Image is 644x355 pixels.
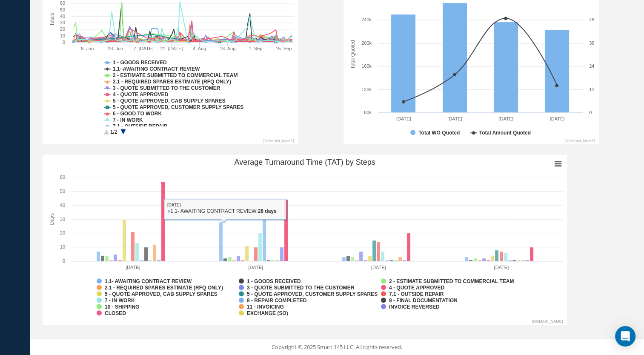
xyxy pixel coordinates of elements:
[113,98,226,104] text: 5 - QUOTE APPROVED, CAB SUPPLY SPARES
[349,40,355,69] text: Total Quoted
[60,244,65,249] text: 10
[60,14,65,19] text: 40
[193,46,206,51] text: 4. Aug
[247,291,378,297] text: 5 - QUOTE APPROVED, CUSTOMER SUPPLY SPARES
[275,46,292,51] text: 15. Sep
[113,85,220,91] text: 3 - QUOTE SUBMITTED TO THE CUSTOMER
[364,110,372,115] text: 80k
[249,46,263,51] text: 1. Sep
[247,285,355,291] text: 3 - QUOTE SUBMITTED TO THE CUSTOMER
[247,304,284,310] text: 11 - INVOICING
[418,130,460,136] text: Total WO Quoted
[447,116,462,121] text: [DATE]
[361,40,372,46] text: 200k
[532,319,563,324] text: [DOMAIN_NAME]
[60,175,65,180] text: 60
[564,139,595,143] text: [DOMAIN_NAME]
[389,285,445,291] text: 4 - QUOTE APPROVED
[589,40,594,46] text: 36
[234,158,375,166] text: Average Turnaround Time (TAT) by Steps
[108,46,123,51] text: 23. Jun
[113,111,162,117] text: 6 - GOOD TO WORK
[105,285,223,291] text: 2.1 - REQUIRED SPARES ESTIMATE (RFQ ONLY)
[389,304,440,310] text: INVOICE REVERSED
[49,213,55,225] text: Days
[113,104,243,110] text: 5 - QUOTE APPROVED, CUSTOMER SUPPLY SPARES
[550,116,564,121] text: [DATE]
[113,123,168,129] text: 7.1 - OUTSIDE REPAIR
[248,265,263,270] text: [DATE]
[60,26,65,31] text: 20
[110,129,117,135] text: 1/2
[60,189,65,194] text: 50
[247,278,301,284] text: 1 - GOODS RECEIVED
[361,63,372,69] text: 160k
[105,310,126,316] text: CLOSED
[160,46,183,51] text: 21. [DATE]
[589,63,594,69] text: 24
[63,258,65,263] text: 0
[126,265,140,270] text: [DATE]
[60,20,65,25] text: 30
[589,17,594,22] text: 48
[105,291,218,297] text: 5 - QUOTE APPROVED, CAB SUPPLY SPARES
[60,33,65,38] text: 10
[220,46,235,51] text: 18. Aug
[60,203,65,208] text: 40
[498,116,513,121] text: [DATE]
[38,343,635,352] div: Copyright © 2025 Smart 145 LLC. All rights reserved.
[589,110,592,115] text: 0
[389,291,444,297] text: 7.1 - OUTSIDE REPAIR
[43,155,567,325] svg: Average Turnaround Time (TAT) by Steps
[134,46,154,51] text: 7. [DATE]
[389,298,458,303] text: 9 - FINAL DOCUMENTATION
[361,87,372,92] text: 120k
[113,92,169,97] text: 4 - QUOTE APPROVED
[494,265,509,270] text: [DATE]
[113,117,143,123] text: 7 - IN WORK
[247,298,307,303] text: 8 - REPAIR COMPLETED
[479,130,530,136] text: Total Amount Quoted
[113,72,238,78] text: 2 - ESTIMATE SUBMITTED TO COMMERCIAL TEAM
[105,304,139,310] text: 10 - SHIPPING
[361,17,372,22] text: 240k
[60,0,65,6] text: 60
[113,79,231,85] text: 2.1 - REQUIRED SPARES ESTIMATE (RFQ ONLY)
[263,139,294,143] text: [DOMAIN_NAME]
[389,278,514,284] text: 2 - ESTIMATE SUBMITTED TO COMMERCIAL TEAM
[81,46,94,51] text: 9. Jun
[49,13,55,26] text: Totals
[60,217,65,222] text: 30
[589,87,594,92] text: 12
[113,60,167,66] text: 1 - GOODS RECEIVED
[105,298,135,303] text: 7 - IN WORK
[247,310,288,316] text: EXCHANGE (SO)
[63,40,65,45] text: 0
[60,7,65,12] text: 50
[60,230,65,235] text: 20
[615,326,635,346] div: Open Intercom Messenger
[113,66,200,72] text: 1.1- AWAITING CONTRACT REVIEW
[371,265,386,270] text: [DATE]
[396,116,411,121] text: [DATE]
[105,278,192,284] text: 1.1- AWAITING CONTRACT REVIEW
